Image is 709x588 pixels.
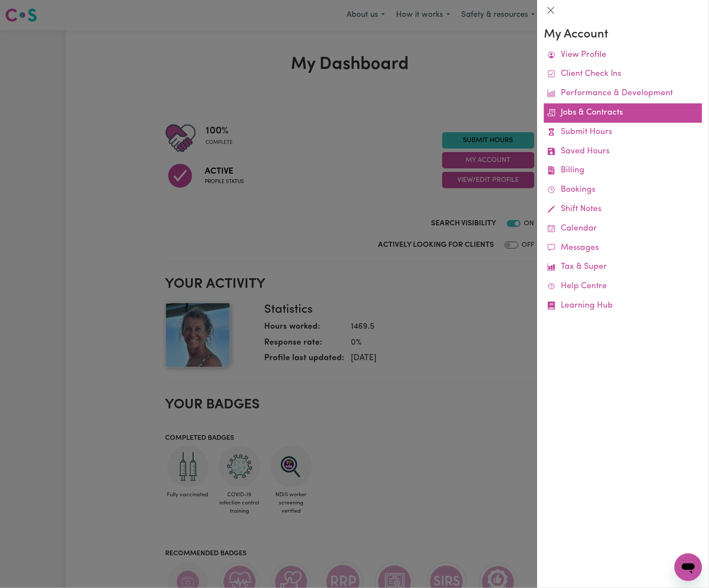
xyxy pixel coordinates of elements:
a: Tax & Super [544,258,702,277]
a: Bookings [544,180,702,200]
a: Learning Hub [544,296,702,316]
a: Client Check Ins [544,65,702,84]
a: Submit Hours [544,123,702,142]
a: Jobs & Contracts [544,103,702,123]
a: Help Centre [544,277,702,296]
a: Calendar [544,219,702,239]
a: Messages [544,239,702,258]
h3: My Account [544,28,702,42]
button: Close [544,3,558,17]
a: Performance & Development [544,84,702,103]
iframe: Button to launch messaging window [675,554,702,581]
a: Saved Hours [544,142,702,162]
a: Billing [544,161,702,180]
a: Shift Notes [544,200,702,219]
a: View Profile [544,46,702,65]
